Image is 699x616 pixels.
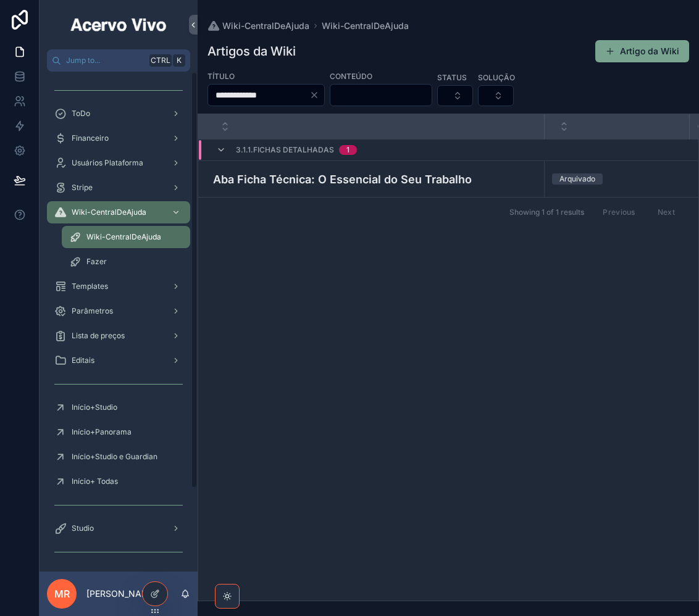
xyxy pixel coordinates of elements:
[47,275,190,298] a: Templates
[72,402,117,412] span: Início+Studio
[72,452,157,462] span: Início+Studio e Guardian
[478,72,515,83] label: Solução
[149,54,172,67] span: Ctrl
[72,183,93,193] span: Stripe
[309,90,324,100] button: Clear
[72,109,90,119] span: ToDo
[207,70,235,81] label: Título
[69,15,169,35] img: App logo
[47,201,190,223] a: Wiki-CentralDeAjuda
[72,523,94,533] span: Studio
[62,226,190,248] a: Wiki-CentralDeAjuda
[207,20,309,32] a: Wiki-CentralDeAjuda
[72,356,94,365] span: Editais
[72,158,143,168] span: Usuários Plataforma
[509,207,584,217] span: Showing 1 of 1 results
[47,49,190,72] button: Jump to...CtrlK
[72,427,132,437] span: Início+Panorama
[552,173,682,185] a: Arquivado
[72,133,109,143] span: Financeiro
[559,173,595,185] div: Arquivado
[478,85,514,106] button: Select Button
[86,588,157,600] p: [PERSON_NAME]
[47,396,190,418] a: Início+Studio
[47,300,190,322] a: Parâmetros
[47,470,190,493] a: Início+ Todas
[72,281,108,291] span: Templates
[322,20,409,32] a: Wiki-CentralDeAjuda
[207,43,296,60] h1: Artigos da Wiki
[47,349,190,372] a: Editais
[595,40,689,62] button: Artigo da Wiki
[236,145,334,155] span: 3.1.1.Fichas detalhadas
[47,446,190,468] a: Início+Studio e Guardian
[54,586,70,601] span: MR
[72,331,125,341] span: Lista de preços
[86,257,107,267] span: Fazer
[213,171,537,188] a: Aba Ficha Técnica: O Essencial do Seu Trabalho
[86,232,161,242] span: Wiki-CentralDeAjuda
[62,251,190,273] a: Fazer
[437,72,467,83] label: Status
[47,325,190,347] a: Lista de preços
[40,72,198,572] div: scrollable content
[47,127,190,149] a: Financeiro
[47,421,190,443] a: Início+Panorama
[72,207,146,217] span: Wiki-CentralDeAjuda
[47,152,190,174] a: Usuários Plataforma
[72,477,118,486] span: Início+ Todas
[72,306,113,316] span: Parâmetros
[346,145,349,155] div: 1
[47,177,190,199] a: Stripe
[47,517,190,539] a: Studio
[222,20,309,32] span: Wiki-CentralDeAjuda
[330,70,372,81] label: Conteúdo
[437,85,473,106] button: Select Button
[174,56,184,65] span: K
[66,56,144,65] span: Jump to...
[47,102,190,125] a: ToDo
